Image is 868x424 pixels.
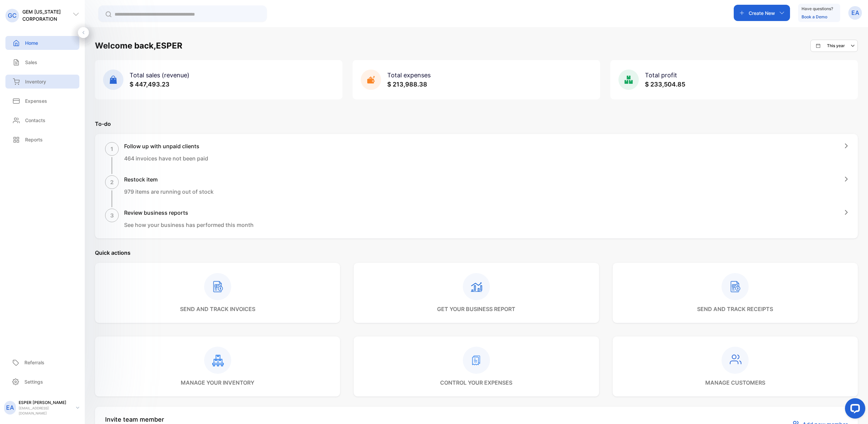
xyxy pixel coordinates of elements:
p: This year [827,43,845,49]
p: Expenses [25,97,47,104]
p: get your business report [437,305,515,313]
p: control your expenses [440,379,512,387]
p: 3 [110,211,114,219]
p: Invite team member [105,415,196,424]
a: Book a Demo [802,14,827,19]
p: Quick actions [95,249,858,257]
p: 2 [110,178,114,186]
p: Contacts [25,117,45,124]
p: Sales [25,59,37,66]
span: Total expenses [387,72,431,79]
h1: Welcome back, ESPER [95,40,182,52]
p: EA [6,403,14,412]
iframe: LiveChat chat widget [840,396,868,424]
p: See how your business has performed this month [124,221,254,229]
p: Settings [24,378,43,385]
span: Total profit [645,72,677,79]
span: $ 233,504.85 [645,81,685,88]
p: To-do [95,120,858,128]
p: EA [851,8,859,17]
p: 979 items are running out of stock [124,188,214,196]
span: $ 213,988.38 [387,81,427,88]
h1: Restock item [124,175,214,184]
button: This year [810,40,858,52]
p: Reports [25,136,43,143]
p: GEM [US_STATE] CORPORATION [22,8,73,22]
span: Total sales (revenue) [130,72,190,79]
p: send and track invoices [180,305,255,313]
p: manage your inventory [181,379,254,387]
p: manage customers [705,379,765,387]
p: Have questions? [802,5,833,12]
p: [EMAIL_ADDRESS][DOMAIN_NAME] [19,406,71,416]
p: Create New [749,9,775,17]
p: 1 [111,145,113,153]
p: send and track receipts [697,305,773,313]
h1: Follow up with unpaid clients [124,142,208,150]
p: ESPER [PERSON_NAME] [19,400,71,406]
p: Home [25,39,38,46]
button: Create New [734,5,790,21]
h1: Review business reports [124,209,254,217]
p: Referrals [24,359,44,366]
p: 464 invoices have not been paid [124,154,208,162]
p: GC [8,11,17,20]
p: Inventory [25,78,46,85]
span: $ 447,493.23 [130,81,170,88]
button: EA [848,5,862,21]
